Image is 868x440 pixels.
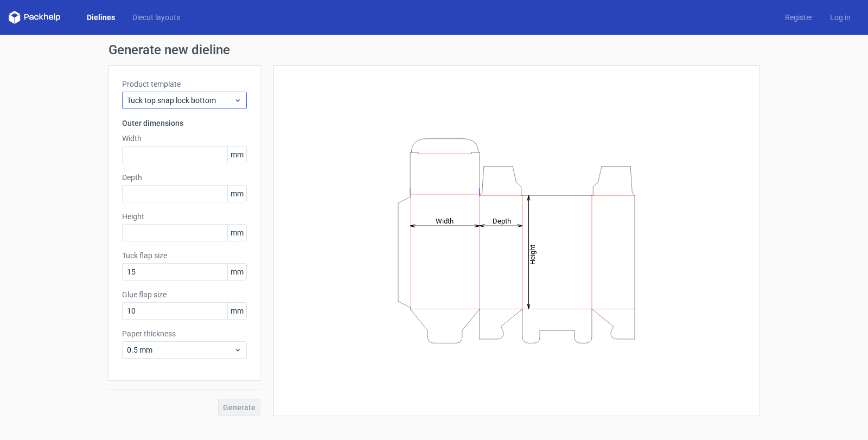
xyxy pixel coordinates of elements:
[227,264,246,280] span: mm
[108,43,759,56] h1: Generate new dieline
[227,225,246,241] span: mm
[127,95,234,106] span: Tuck top snap lock bottom
[227,303,246,319] span: mm
[227,186,246,202] span: mm
[122,289,247,300] label: Glue flap size
[122,211,247,222] label: Height
[122,79,247,90] label: Product template
[127,345,234,355] span: 0.5 mm
[122,118,247,129] h3: Outer dimensions
[227,146,246,163] span: mm
[122,328,247,339] label: Paper thickness
[122,250,247,261] label: Tuck flap size
[122,133,247,144] label: Width
[528,244,537,264] tspan: Height
[124,12,189,23] a: Diecut layouts
[776,12,821,23] a: Register
[436,216,454,225] tspan: Width
[78,12,124,23] a: Dielines
[821,12,859,23] a: Log in
[493,216,511,225] tspan: Depth
[122,172,247,183] label: Depth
